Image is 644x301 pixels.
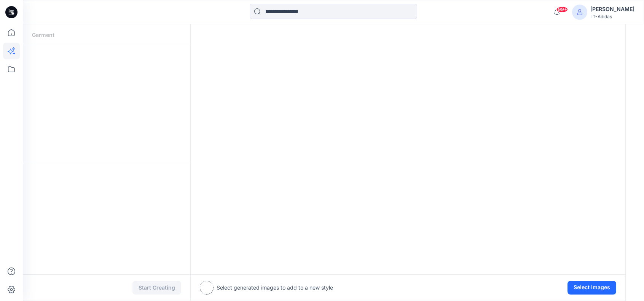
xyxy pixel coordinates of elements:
[577,9,583,15] svg: avatar
[217,283,333,292] p: Select generated images to add to a new style
[567,281,616,295] button: Select Images
[556,6,568,13] span: 99+
[590,14,634,19] div: LT-Adidas
[590,5,634,14] div: [PERSON_NAME]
